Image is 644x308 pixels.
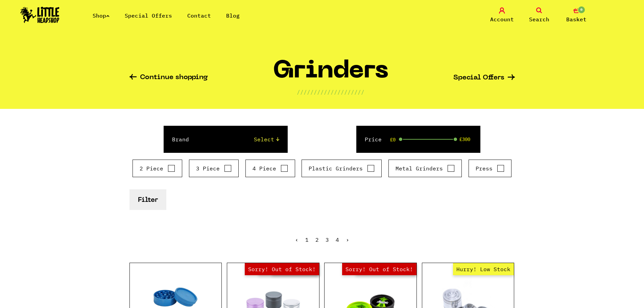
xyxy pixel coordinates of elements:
p: //////////////////// [297,88,364,96]
img: Little Head Shop Logo [20,7,59,23]
a: Shop [93,12,110,19]
span: 0 [577,6,586,14]
span: ‹ [295,236,299,243]
span: Sorry! Out of Stock! [245,263,319,275]
a: 0 Basket [559,7,593,23]
label: Price [365,135,382,143]
span: Basket [566,15,587,23]
a: Search [522,7,556,23]
a: Special Offers [453,74,515,81]
a: Continue shopping [129,74,208,82]
span: 1 [305,236,309,243]
label: 2 Piece [140,164,175,172]
a: 2 [315,236,319,243]
a: 4 [336,236,339,243]
label: Metal Grinders [396,164,455,172]
span: Account [490,15,514,23]
a: Blog [226,12,240,19]
span: Hurry! Low Stock [453,263,514,275]
span: £300 [459,137,470,142]
a: Next » [346,236,349,243]
a: Special Offers [125,12,172,19]
label: 4 Piece [253,164,288,172]
label: 3 Piece [196,164,232,172]
a: 3 [326,236,329,243]
li: « Previous [295,237,299,242]
span: Search [529,15,549,23]
span: Sorry! Out of Stock! [342,263,416,275]
span: £0 [390,137,396,142]
h1: Grinders [273,60,388,88]
a: Contact [187,12,211,19]
label: Plastic Grinders [309,164,375,172]
label: Press [476,164,504,172]
label: Brand [172,135,189,143]
button: Filter [129,189,166,210]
